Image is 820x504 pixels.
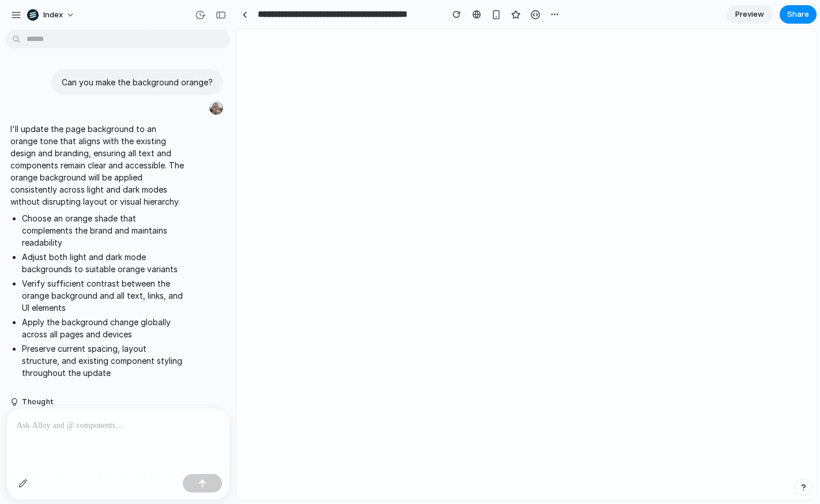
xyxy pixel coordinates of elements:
[22,277,185,314] li: Verify sufficient contrast between the orange background and all text, links, and UI elements
[22,343,185,379] li: Preserve current spacing, layout structure, and existing component styling throughout the update
[10,123,185,208] p: I'll update the page background to an orange tone that aligns with the existing design and brandi...
[727,5,773,24] a: Preview
[787,9,809,20] span: Share
[22,316,185,340] li: Apply the background change globally across all pages and devices
[780,5,817,24] button: Share
[22,212,185,249] li: Choose an orange shade that complements the brand and maintains readability
[735,9,764,20] span: Preview
[62,76,213,88] p: Can you make the background orange?
[43,9,63,21] span: Index
[22,6,81,24] button: Index
[22,251,185,275] li: Adjust both light and dark mode backgrounds to suitable orange variants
